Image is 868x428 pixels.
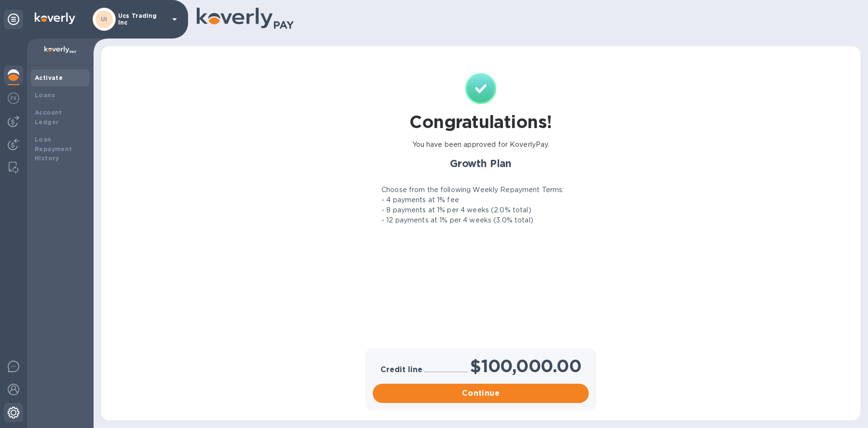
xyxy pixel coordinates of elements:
[380,388,581,399] span: Continue
[373,384,589,403] button: Continue
[35,136,72,162] b: Loan Repayment History
[381,195,459,205] p: - 4 payments at 1% fee
[35,109,62,126] b: Account Ledger
[35,13,75,24] img: Logo
[367,157,595,169] h2: Growth Plan
[409,112,552,132] h1: Congratulations!
[412,140,550,150] p: You have been approved for KoverlyPay.
[8,92,19,104] img: Foreign exchange
[101,15,108,23] b: UI
[381,205,531,215] p: - 8 payments at 1% per 4 weeks (2.0% total)
[380,365,422,375] h3: Credit line
[35,74,63,81] b: Activate
[381,185,564,195] p: Choose from the following Weekly Repayment Terms:
[118,13,166,26] p: Ucs Trading Inc
[35,91,55,99] b: Loans
[381,215,533,225] p: - 12 payments at 1% per 4 weeks (3.0% total)
[470,356,581,376] h1: $100,000.00
[4,10,23,29] div: Unpin categories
